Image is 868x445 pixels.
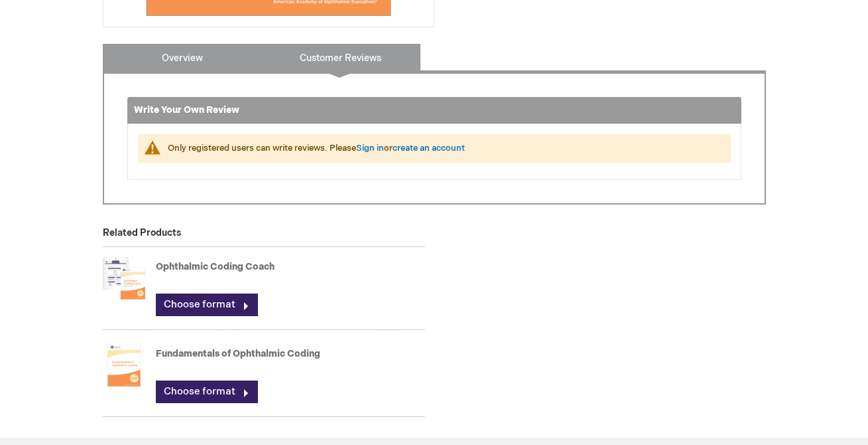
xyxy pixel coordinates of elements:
a: Choose format [156,294,258,316]
img: Fundamentals of Ophthalmic Coding [103,339,145,392]
strong: Write Your Own Review [134,104,239,116]
strong: Related Products [103,227,181,238]
a: create an account [393,143,465,153]
a: Ophthalmic Coding Coach [156,261,275,272]
a: Fundamentals of Ophthalmic Coding [156,348,320,359]
a: Choose format [156,381,258,403]
a: Overview [103,44,262,70]
div: Only registered users can write reviews. Please or [168,142,717,155]
img: Ophthalmic Coding Coach [103,252,145,305]
a: Customer Reviews [261,44,420,70]
a: Sign in [356,143,384,153]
